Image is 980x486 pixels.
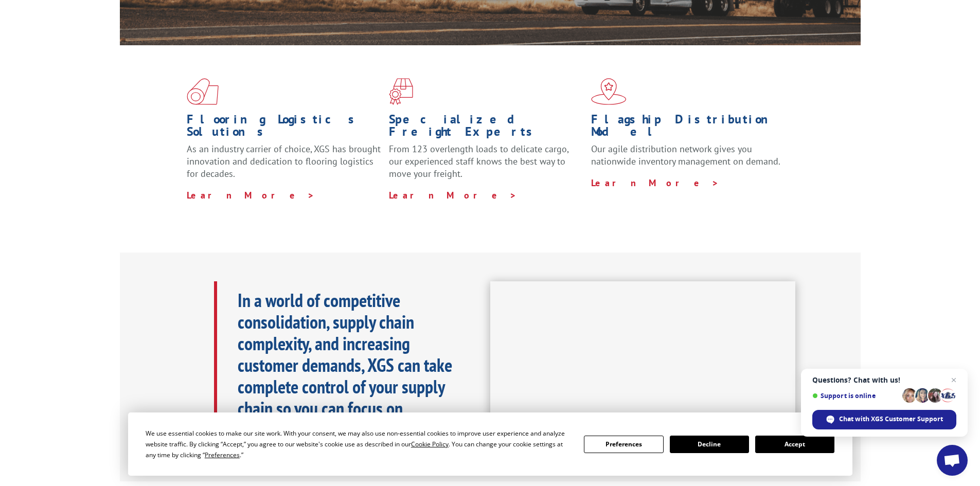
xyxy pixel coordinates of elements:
[128,412,852,476] div: Cookie Consent Prompt
[937,445,968,476] a: Open chat
[584,436,663,453] button: Preferences
[146,428,572,460] div: We use essential cookies to make our site work. With your consent, we may also use non-essential ...
[591,78,627,105] img: xgs-icon-flagship-distribution-model-red
[187,78,219,105] img: xgs-icon-total-supply-chain-intelligence-red
[389,189,517,201] a: Learn More >
[187,143,381,179] span: As an industry carrier of choice, XGS has brought innovation and dedication to flooring logistics...
[839,415,943,424] span: Chat with XGS Customer Support
[205,451,240,459] span: Preferences
[411,440,449,448] span: Cookie Policy
[238,288,452,442] b: In a world of competitive consolidation, supply chain complexity, and increasing customer demands...
[591,177,719,189] a: Learn More >
[591,143,780,167] span: Our agile distribution network gives you nationwide inventory management on demand.
[389,143,583,189] p: From 123 overlength loads to delicate cargo, our experienced staff knows the best way to move you...
[389,78,413,105] img: xgs-icon-focused-on-flooring-red
[812,392,899,400] span: Support is online
[755,436,834,453] button: Accept
[812,410,956,429] span: Chat with XGS Customer Support
[812,376,956,384] span: Questions? Chat with us!
[187,189,315,201] a: Learn More >
[670,436,749,453] button: Decline
[490,281,795,453] iframe: XGS Logistics Solutions
[187,113,381,143] h1: Flooring Logistics Solutions
[591,113,786,143] h1: Flagship Distribution Model
[389,113,583,143] h1: Specialized Freight Experts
